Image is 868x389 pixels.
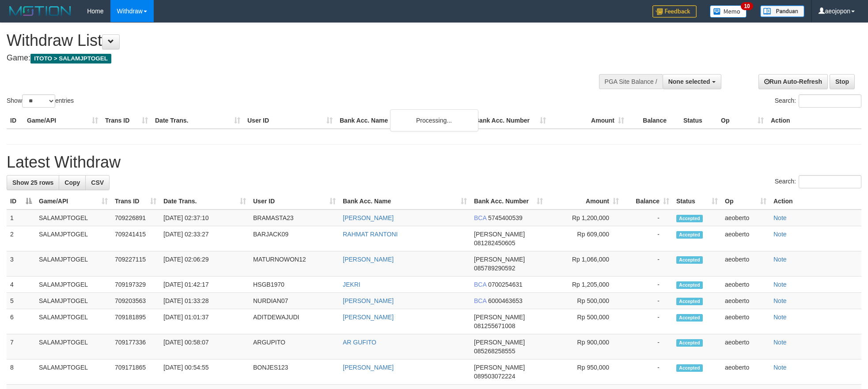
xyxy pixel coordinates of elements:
[160,359,250,385] td: [DATE] 00:54:55
[250,334,339,359] td: ARGUPITO
[474,297,486,304] span: BCA
[799,94,861,108] input: Search:
[35,309,111,334] td: SALAMJPTOGEL
[676,364,703,372] span: Accepted
[35,251,111,277] td: SALAMJPTOGEL
[111,309,160,334] td: 709181895
[488,214,523,221] span: Copy 5745400539 to clipboard
[160,277,250,293] td: [DATE] 01:42:17
[721,277,770,293] td: aeoberto
[676,314,703,322] span: Accepted
[758,74,828,89] a: Run Auto-Refresh
[741,2,753,10] span: 10
[773,231,787,238] a: Note
[474,364,525,371] span: [PERSON_NAME]
[7,193,35,209] th: ID: activate to sort column descending
[7,32,570,49] h1: Withdraw List
[111,359,160,385] td: 709171865
[160,293,250,309] td: [DATE] 01:33:28
[160,334,250,359] td: [DATE] 00:58:07
[622,251,673,277] td: -
[7,277,35,293] td: 4
[474,231,525,238] span: [PERSON_NAME]
[250,309,339,334] td: ADITDEWAJUDI
[546,359,622,385] td: Rp 950,000
[721,334,770,359] td: aeoberto
[7,94,74,108] label: Show entries
[546,209,622,226] td: Rp 1,200,000
[830,74,855,89] a: Stop
[111,334,160,359] td: 709177336
[111,226,160,251] td: 709241415
[721,251,770,277] td: aeoberto
[676,215,703,222] span: Accepted
[250,359,339,385] td: BONJES123
[721,309,770,334] td: aeoberto
[35,209,111,226] td: SALAMJPTOGEL
[111,193,160,209] th: Trans ID: activate to sort column ascending
[471,112,550,129] th: Bank Acc. Number
[390,109,478,131] div: Processing...
[622,293,673,309] td: -
[622,277,673,293] td: -
[773,281,787,288] a: Note
[111,277,160,293] td: 709197329
[7,226,35,251] td: 2
[7,293,35,309] td: 5
[111,209,160,226] td: 709226891
[85,175,110,190] a: CSV
[30,54,111,64] span: ITOTO > SALAMJPTOGEL
[22,94,55,108] select: Showentries
[474,265,515,272] span: Copy 085789290592 to clipboard
[546,309,622,334] td: Rp 500,000
[622,226,673,251] td: -
[673,193,721,209] th: Status: activate to sort column ascending
[488,281,523,288] span: Copy 0700254631 to clipboard
[250,209,339,226] td: BRAMASTA23
[474,239,515,247] span: Copy 081282450605 to clipboard
[676,298,703,305] span: Accepted
[546,293,622,309] td: Rp 500,000
[250,226,339,251] td: BARJACK09
[343,339,376,346] a: AR GUFITO
[7,309,35,334] td: 6
[474,214,486,221] span: BCA
[599,74,663,89] div: PGA Site Balance /
[91,179,104,186] span: CSV
[652,5,697,18] img: Feedback.jpg
[35,193,111,209] th: Game/API: activate to sort column ascending
[250,293,339,309] td: NURDIAN07
[343,281,360,288] a: JEKRI
[773,364,787,371] a: Note
[663,74,721,89] button: None selected
[160,193,250,209] th: Date Trans.: activate to sort column ascending
[250,251,339,277] td: MATURNOWON12
[474,322,515,329] span: Copy 081255671008 to clipboard
[35,277,111,293] td: SALAMJPTOGEL
[474,281,486,288] span: BCA
[721,226,770,251] td: aeoberto
[760,5,804,17] img: panduan.png
[343,314,394,321] a: [PERSON_NAME]
[339,193,470,209] th: Bank Acc. Name: activate to sort column ascending
[676,281,703,289] span: Accepted
[7,251,35,277] td: 3
[7,209,35,226] td: 1
[680,112,717,129] th: Status
[474,373,515,380] span: Copy 089503072224 to clipboard
[64,179,80,186] span: Copy
[102,112,152,129] th: Trans ID
[546,226,622,251] td: Rp 609,000
[773,297,787,304] a: Note
[546,251,622,277] td: Rp 1,066,000
[710,5,747,18] img: Button%20Memo.svg
[250,193,339,209] th: User ID: activate to sort column ascending
[160,209,250,226] td: [DATE] 02:37:10
[23,112,102,129] th: Game/API
[773,256,787,263] a: Note
[111,251,160,277] td: 709227115
[7,112,23,129] th: ID
[7,153,861,171] h1: Latest Withdraw
[799,175,861,188] input: Search:
[343,297,394,304] a: [PERSON_NAME]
